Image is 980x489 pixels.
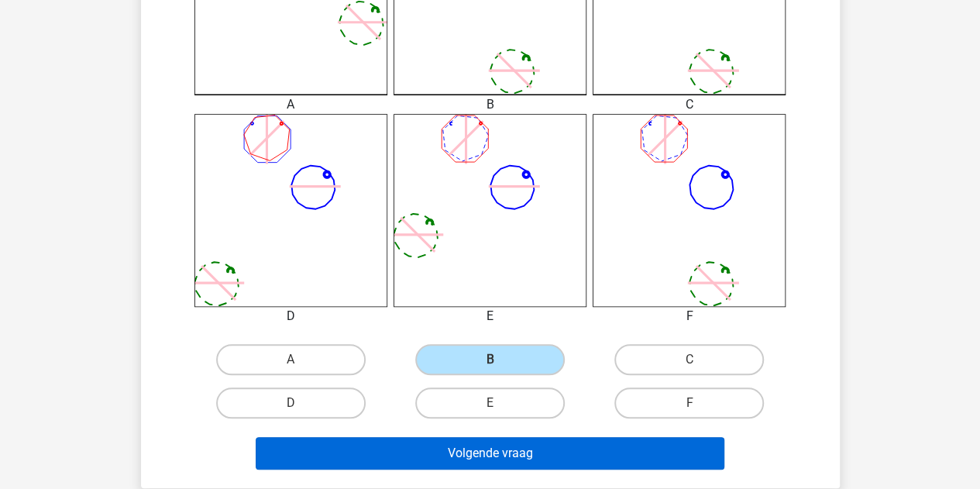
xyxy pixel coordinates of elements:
[382,95,598,114] div: B
[382,307,598,325] div: E
[216,344,366,375] label: A
[183,307,399,325] div: D
[581,95,797,114] div: C
[415,387,565,418] label: E
[581,307,797,325] div: F
[415,344,565,375] label: B
[216,387,366,418] label: D
[183,95,399,114] div: A
[614,387,764,418] label: F
[256,437,724,470] button: Volgende vraag
[614,344,764,375] label: C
